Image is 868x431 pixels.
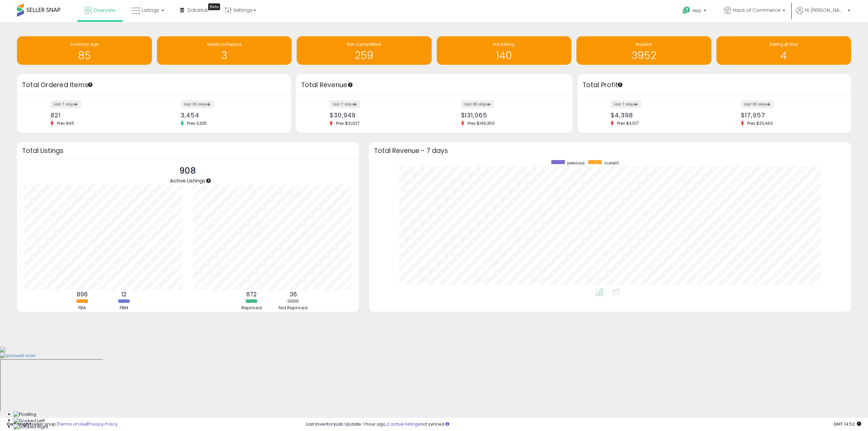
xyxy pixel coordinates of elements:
span: Prev: 3,335 [184,120,210,126]
div: Tooltip anchor [347,82,353,88]
b: 872 [246,290,257,298]
span: Prev: $4,517 [614,120,642,126]
h3: Total Listings [22,148,354,153]
b: 36 [290,290,297,298]
h1: 4 [720,50,848,61]
img: Docked Left [14,418,45,424]
span: Replens [636,41,652,47]
span: Prev: 845 [54,120,78,126]
h1: 3952 [580,50,708,61]
img: Docked Right [14,424,48,430]
h3: Total Profit [583,80,846,90]
a: Inventory Age 85 [17,36,152,65]
div: Tooltip anchor [617,82,623,88]
span: previous [567,160,585,166]
span: Haus of Commerce [733,7,781,14]
h3: Total Revenue [301,80,567,90]
div: FBA [62,305,103,311]
h1: 140 [440,50,568,61]
h1: 85 [20,50,149,61]
span: Not Selling [493,41,515,47]
div: 821 [51,112,149,119]
span: Non Competitive [347,41,381,47]
span: Listings [142,7,159,14]
span: Inventory Age [70,41,98,47]
span: Help [692,8,702,14]
a: Selling @ Max 4 [716,36,851,65]
span: Needs to Reprice [207,41,241,47]
a: Not Selling 140 [437,36,572,65]
div: Tooltip anchor [87,82,93,88]
div: Tooltip anchor [205,178,212,184]
span: Prev: $31,927 [333,120,363,126]
label: last 30 days [741,100,774,108]
div: Repriced [231,305,272,311]
h3: Total Revenue - 7 days [374,148,846,153]
a: Needs to Reprice 3 [157,36,292,65]
label: last 7 days [51,100,81,108]
div: Not Repriced [273,305,314,311]
label: last 30 days [181,100,214,108]
p: 908 [170,164,205,177]
div: 3,454 [181,112,279,119]
a: Help [677,1,713,22]
img: Floating [14,411,36,418]
span: Prev: $146,350 [464,120,498,126]
b: 12 [121,290,126,298]
span: Selling @ Max [769,41,798,47]
span: Hi [PERSON_NAME] [805,7,846,14]
label: last 30 days [461,100,494,108]
a: Replens 3952 [576,36,711,65]
div: Tooltip anchor [208,3,220,10]
span: Prev: $20,463 [744,120,776,126]
span: Overview [93,7,115,14]
div: $4,398 [611,112,709,119]
div: FBM [104,305,144,311]
span: Active Listings [170,177,205,184]
span: DataHub [188,7,209,14]
span: current [604,160,619,166]
div: $17,957 [741,112,839,119]
h1: 259 [300,50,428,61]
label: last 7 days [330,100,360,108]
h3: Total Ordered Items [22,80,286,90]
b: 896 [77,290,88,298]
div: $131,065 [461,112,560,119]
label: last 7 days [611,100,641,108]
a: Hi [PERSON_NAME] [796,7,850,22]
i: Get Help [682,6,691,15]
div: $30,949 [330,112,429,119]
a: Non Competitive 259 [297,36,432,65]
h1: 3 [160,50,289,61]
